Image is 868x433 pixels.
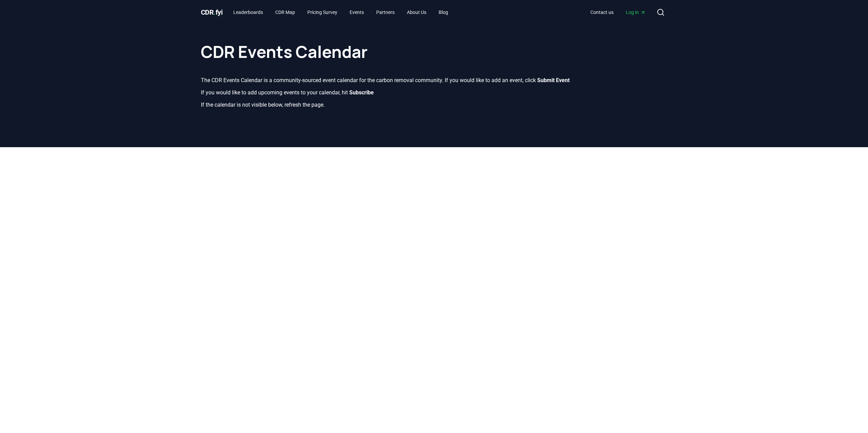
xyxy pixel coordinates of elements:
p: If you would like to add upcoming events to your calendar, hit [201,89,667,97]
a: Log in [620,6,651,18]
span: CDR fyi [201,8,223,16]
a: CDR Map [270,6,300,18]
a: Pricing Survey [302,6,343,18]
p: If the calendar is not visible below, refresh the page. [201,101,667,109]
a: About Us [401,6,432,18]
nav: Main [585,6,651,18]
b: Subscribe [349,89,374,96]
p: The CDR Events Calendar is a community-sourced event calendar for the carbon removal community. I... [201,76,667,84]
a: Partners [371,6,400,18]
a: Blog [433,6,454,18]
a: Leaderboards [228,6,268,18]
a: CDR.fyi [201,7,223,17]
span: . [214,8,216,16]
nav: Main [228,6,454,18]
a: Events [344,6,369,18]
b: Submit Event [537,77,570,83]
span: Log in [626,9,646,16]
h1: CDR Events Calendar [201,30,667,60]
a: Contact us [585,6,619,18]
